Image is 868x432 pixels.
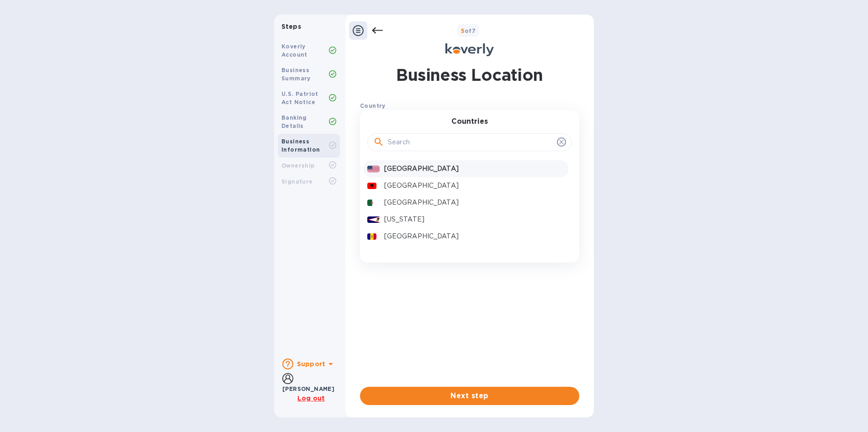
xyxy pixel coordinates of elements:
b: of 7 [461,27,476,34]
b: [PERSON_NAME] [282,385,334,392]
b: Country [360,102,386,109]
p: [GEOGRAPHIC_DATA] [384,164,565,174]
b: U.S. Patriot Act Notice [281,90,318,105]
span: 5 [461,27,465,34]
input: Search [388,136,553,149]
b: Business Information [281,138,320,153]
p: Enter country [360,112,404,121]
b: Business Summary [281,67,311,82]
h1: Business Location [396,63,543,86]
b: Steps [281,23,301,30]
b: Signature [281,178,313,185]
p: [GEOGRAPHIC_DATA] [384,232,565,241]
span: Next step [367,390,572,401]
p: [GEOGRAPHIC_DATA] [384,181,565,190]
img: AS [367,216,380,223]
b: Koverly Account [281,43,307,58]
button: Next step [360,387,579,405]
p: [GEOGRAPHIC_DATA] [384,198,565,207]
b: Support [297,360,325,368]
h3: Countries [451,117,488,126]
b: Ownership [281,162,315,169]
img: AL [367,183,376,189]
p: [US_STATE] [384,215,565,224]
u: Log out [297,395,325,402]
img: DZ [367,200,377,206]
img: AD [367,233,376,240]
img: US [367,166,380,172]
b: Banking Details [281,114,307,129]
